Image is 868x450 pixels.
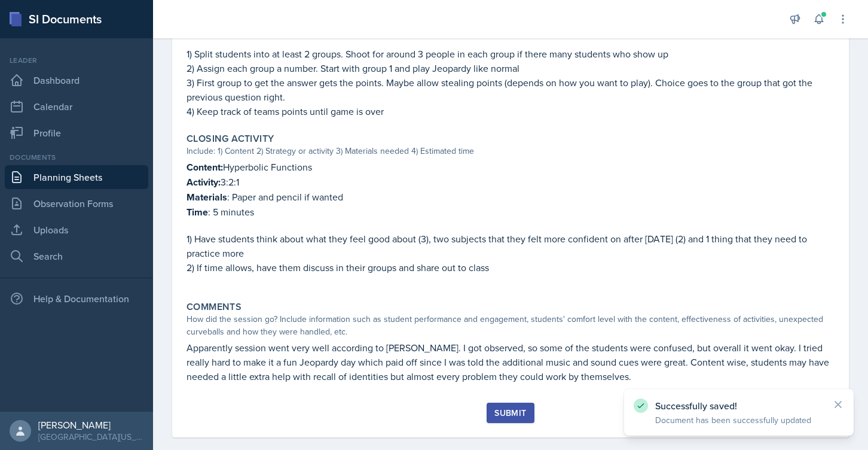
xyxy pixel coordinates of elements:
[187,160,223,174] strong: Content:
[187,175,835,190] p: 3:2:1
[38,431,143,443] div: [GEOGRAPHIC_DATA][US_STATE] in [GEOGRAPHIC_DATA]
[5,55,148,66] div: Leader
[187,340,835,384] p: Apparently session went very well according to [PERSON_NAME]. I got observed, so some of the stud...
[5,95,148,118] a: Calendar
[5,218,148,242] a: Uploads
[655,400,823,412] p: Successfully saved!
[187,61,835,75] p: 2) Assign each group a number. Start with group 1 and play Jeopardy like normal
[5,165,148,189] a: Planning Sheets
[5,121,148,145] a: Profile
[187,190,227,204] strong: Materials
[5,191,148,215] a: Observation Forms
[187,160,835,175] p: Hyperbolic Functions
[187,47,835,61] p: 1) Split students into at least 2 groups. Shoot for around 3 people in each group if there many s...
[187,205,835,220] p: : 5 minutes
[187,75,835,104] p: 3) First group to get the answer gets the points. Maybe allow stealing points (depends on how you...
[187,205,208,219] strong: Time
[187,260,835,275] p: 2) If time allows, have them discuss in their groups and share out to class
[655,414,823,426] p: Document has been successfully updated
[187,301,242,313] label: Comments
[494,408,526,418] div: Submit
[5,68,148,92] a: Dashboard
[487,403,534,423] button: Submit
[5,244,148,268] a: Search
[38,419,143,431] div: [PERSON_NAME]
[5,287,148,311] div: Help & Documentation
[187,133,274,145] label: Closing Activity
[187,232,835,260] p: 1) Have students think about what they feel good about (3), two subjects that they felt more conf...
[187,145,835,157] div: Include: 1) Content 2) Strategy or activity 3) Materials needed 4) Estimated time
[187,104,835,118] p: 4) Keep track of teams points until game is over
[187,175,221,189] strong: Activity:
[5,152,148,163] div: Documents
[187,190,835,205] p: : Paper and pencil if wanted
[187,313,835,338] div: How did the session go? Include information such as student performance and engagement, students'...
